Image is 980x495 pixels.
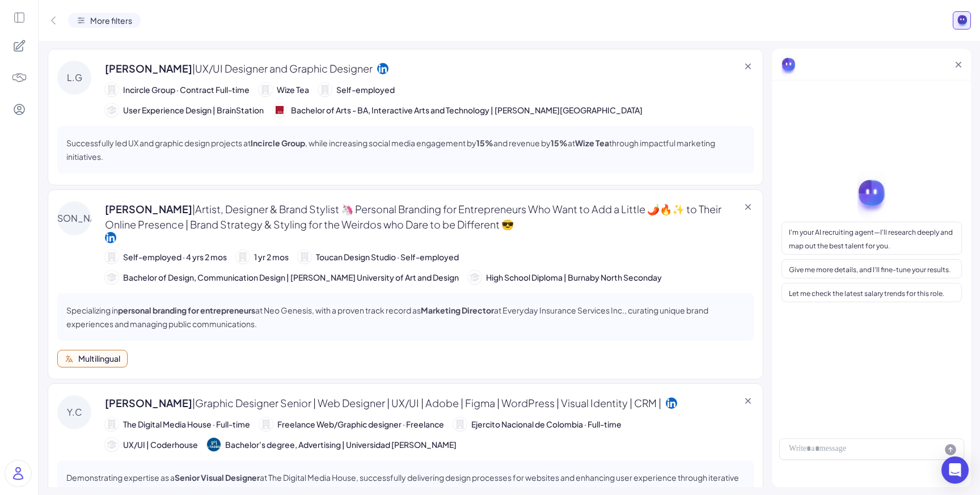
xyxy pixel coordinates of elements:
strong: personal branding for entrepreneurs [118,305,255,315]
span: Give me more details, and I'll fine-tune your results. [789,265,951,274]
img: 318.jpg [273,103,286,117]
div: Multilingual [78,353,120,365]
span: Self-employed · 4 yrs 2 mos [123,251,227,263]
img: 4blF7nbYMBMHBwcHBwcHBwcHBwcHBwcHB4es+Bd0DLy0SdzEZwAAAABJRU5ErkJggg== [11,70,27,86]
strong: Senior Visual Designer [175,472,260,483]
span: | Artist, Designer & Brand Stylist 🦄 Personal Branding for Entrepreneurs Who Want to Add a Little... [105,202,721,231]
span: Bachelor's degree, Advertising | Universidad [PERSON_NAME] [225,439,457,451]
span: | UX/UI Designer and Graphic Designer [192,62,373,75]
span: User Experience Design | BrainStation [123,104,264,116]
strong: Incircle Group [251,138,305,148]
span: Incircle Group · Contract Full-time [123,84,250,96]
div: Y.C [57,395,91,429]
span: 1 yr 2 mos [254,251,289,263]
strong: Wize Tea [575,138,609,148]
strong: Marketing Director [421,305,494,315]
span: High School Diploma | Burnaby North Seconday [486,272,662,284]
img: 1407.jpg [207,438,221,451]
span: [PERSON_NAME] [105,395,661,411]
span: I'm your AI recruiting agent—I'll research deeply and map out the best talent for you. [789,228,953,250]
p: Specializing in at Neo Genesis, with a proven track record as at Everyday Insurance Services Inc.... [66,303,745,331]
span: Bachelor of Design, Communication Design | [PERSON_NAME] University of Art and Design [123,272,459,284]
span: Ejercito Nacional de Colombia · Full-time [471,418,622,430]
strong: 15% [476,138,493,148]
span: Bachelor of Arts - BA, Interactive Arts and Technology | [PERSON_NAME][GEOGRAPHIC_DATA] [291,104,643,116]
div: Open Intercom Messenger [941,456,969,484]
span: | Graphic Designer Senior | Web Designer | UX/UI | Adobe | Figma | WordPress | Visual Identity | ... [192,396,661,409]
span: Toucan Design Studio · Self-employed [316,251,459,263]
span: [PERSON_NAME] [105,61,373,76]
span: More filters [90,15,132,27]
p: Successfully led UX and graphic design projects at , while increasing social media engagement by ... [66,136,745,163]
div: [PERSON_NAME] [57,201,91,235]
span: [PERSON_NAME] [105,201,749,232]
span: Self-employed [336,84,395,96]
span: Freelance Web/Graphic designer · Freelance [277,418,444,430]
img: user_logo.png [5,460,31,486]
span: UX/UI | Coderhouse [123,439,198,451]
span: The Digital Media House · Full-time [123,418,250,430]
div: L.G [57,61,91,95]
span: Let me check the latest salary trends for this role. [789,289,944,298]
span: Wize Tea [277,84,309,96]
strong: 15% [551,138,568,148]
